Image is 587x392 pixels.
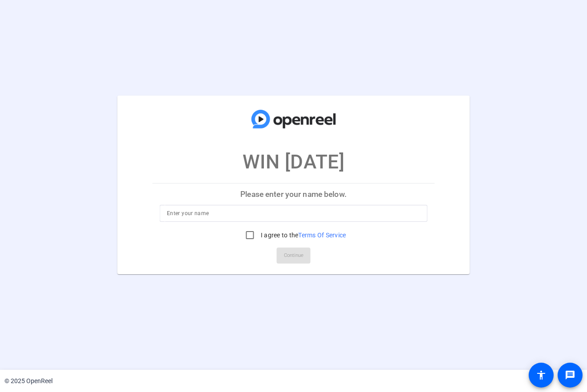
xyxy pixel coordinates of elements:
p: Please enter your name below. [153,184,434,205]
a: Terms Of Service [298,232,346,239]
label: I agree to the [259,231,346,240]
img: company-logo [249,104,338,134]
input: Enter your name [167,208,420,219]
mat-icon: accessibility [536,370,547,380]
div: © 2025 OpenReel [4,376,53,386]
p: WIN [DATE] [243,147,345,176]
mat-icon: message [565,370,575,380]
